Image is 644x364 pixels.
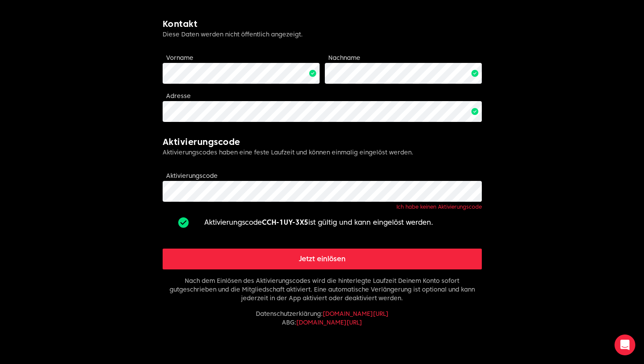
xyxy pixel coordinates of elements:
label: Aktivierungscode [166,172,218,179]
strong: CCH-1UY-3X5 [262,218,308,226]
button: Jetzt einlösen [163,249,482,269]
label: Adresse [166,92,191,99]
div: Open Intercom Messenger [615,334,635,355]
p: Nach dem Einlösen des Aktivierungscodes wird die hinterlegte Laufzeit Deinem Konto sofort gutgesc... [163,276,482,302]
a: [DOMAIN_NAME][URL] [323,310,389,317]
p: Diese Daten werden nicht öffentlich angezeigt. [163,30,482,39]
a: [DOMAIN_NAME][URL] [296,319,362,326]
p: Aktivierungscodes haben eine feste Laufzeit und können einmalig eingelöst werden. [163,148,482,157]
h2: Aktivierungscode [163,136,482,148]
p: Aktivierungscode ist gültig und kann eingelöst werden. [204,217,433,228]
a: Ich habe keinen Aktivierungscode [396,203,482,210]
label: Vorname [166,54,193,61]
h2: Kontakt [163,18,482,30]
p: Datenschutzerklärung : ABG : [163,309,482,327]
label: Nachname [328,54,360,61]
